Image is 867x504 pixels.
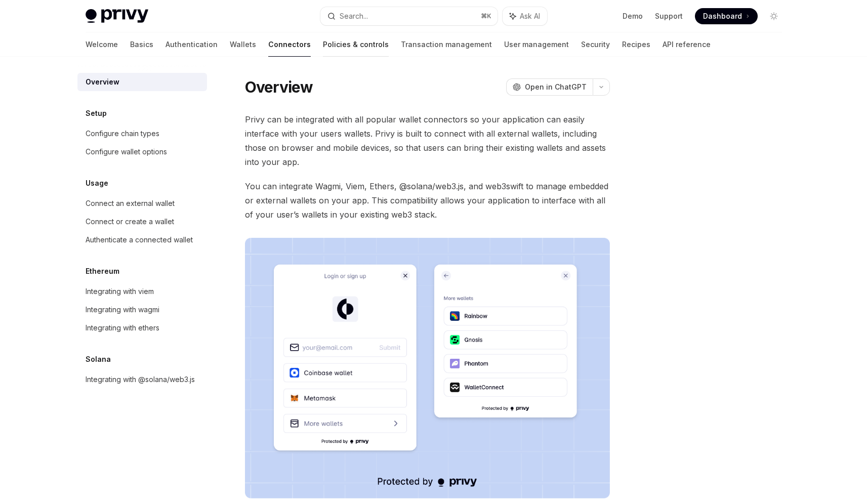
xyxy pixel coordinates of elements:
[622,32,650,57] a: Recipes
[77,301,207,319] a: Integrating with wagmi
[230,32,256,57] a: Wallets
[86,32,118,57] a: Welcome
[86,234,193,246] div: Authenticate a connected wallet
[77,282,207,301] a: Integrating with viem
[86,128,159,140] div: Configure chain types
[340,10,368,22] div: Search...
[655,11,683,21] a: Support
[86,177,108,189] h5: Usage
[320,7,498,25] button: Search...⌘K
[77,319,207,337] a: Integrating with ethers
[323,32,389,57] a: Policies & controls
[245,112,610,169] span: Privy can be integrated with all popular wallet connectors so your application can easily interfa...
[86,197,175,209] div: Connect an external wallet
[695,8,758,24] a: Dashboard
[77,143,207,161] a: Configure wallet options
[703,11,742,21] span: Dashboard
[86,285,154,298] div: Integrating with viem
[525,82,587,92] span: Open in ChatGPT
[506,78,593,96] button: Open in ChatGPT
[663,32,711,57] a: API reference
[77,124,207,143] a: Configure chain types
[245,78,313,96] h1: Overview
[481,12,491,20] span: ⌘ K
[86,76,119,88] div: Overview
[86,304,159,316] div: Integrating with wagmi
[86,353,111,365] h5: Solana
[166,32,218,57] a: Authentication
[77,213,207,231] a: Connect or create a wallet
[245,238,610,498] img: Connectors3
[581,32,610,57] a: Security
[77,194,207,213] a: Connect an external wallet
[245,179,610,222] span: You can integrate Wagmi, Viem, Ethers, @solana/web3.js, and web3swift to manage embedded or exter...
[77,73,207,91] a: Overview
[77,231,207,249] a: Authenticate a connected wallet
[86,9,148,23] img: light logo
[401,32,492,57] a: Transaction management
[520,11,540,21] span: Ask AI
[86,265,119,277] h5: Ethereum
[766,8,782,24] button: Toggle dark mode
[86,146,167,158] div: Configure wallet options
[77,370,207,389] a: Integrating with @solana/web3.js
[86,373,195,386] div: Integrating with @solana/web3.js
[86,107,107,119] h5: Setup
[130,32,153,57] a: Basics
[503,7,547,25] button: Ask AI
[86,322,159,334] div: Integrating with ethers
[623,11,643,21] a: Demo
[268,32,311,57] a: Connectors
[86,216,174,228] div: Connect or create a wallet
[504,32,569,57] a: User management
